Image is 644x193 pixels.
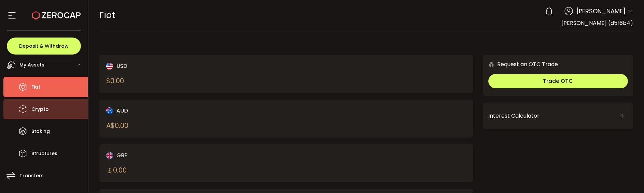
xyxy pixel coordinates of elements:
button: Trade OTC [488,74,628,88]
span: Deposit & Withdraw [19,44,69,48]
img: 6nGpN7MZ9FLuBP83NiajKbTRY4UzlzQtBKtCrLLspmCkSvCZHBKvY3NxgQaT5JnOQREvtQ257bXeeSTueZfAPizblJ+Fe8JwA... [488,61,494,68]
span: [PERSON_NAME] (d5f6b4) [561,19,633,27]
span: My Assets [19,60,44,70]
div: Interest Calculator [488,108,628,124]
span: Fiat [99,9,115,21]
span: Crypto [31,104,49,114]
div: $ 0.00 [106,76,124,86]
span: Trade OTC [543,77,573,85]
button: Deposit & Withdraw [7,38,81,55]
div: GBP [106,151,268,160]
img: gbp_portfolio.svg [106,152,113,159]
div: AUD [106,106,268,115]
span: Staking [31,127,50,136]
iframe: Chat Widget [564,119,644,193]
span: Fiat [31,82,40,92]
img: aud_portfolio.svg [106,107,113,114]
img: usd_portfolio.svg [106,63,113,70]
div: ￡ 0.00 [106,165,127,175]
span: Structures [31,149,57,159]
div: Request an OTC Trade [483,60,558,69]
div: USD [106,62,268,70]
div: A$ 0.00 [106,120,128,131]
span: Transfers [19,171,44,181]
span: [PERSON_NAME] [576,6,626,16]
